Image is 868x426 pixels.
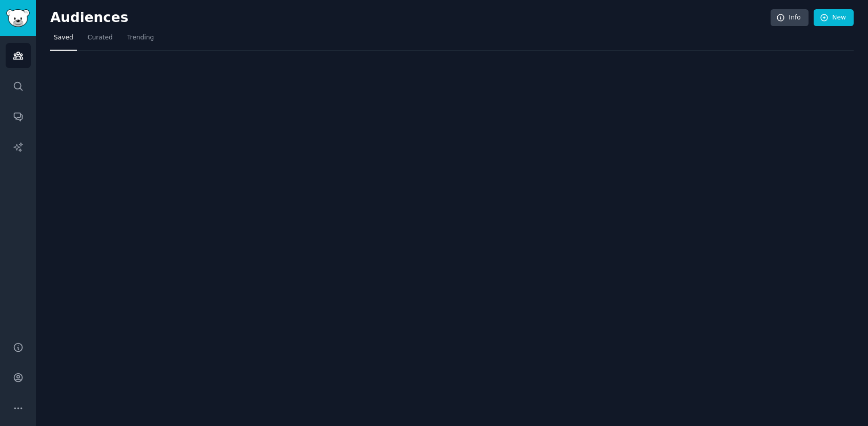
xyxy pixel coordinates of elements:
a: New [814,9,854,27]
h2: Audiences [50,10,771,26]
a: Trending [124,30,157,51]
span: Curated [88,33,113,42]
a: Curated [84,30,116,51]
a: Info [771,9,809,27]
a: Saved [50,30,77,51]
img: GummySearch logo [6,9,30,27]
span: Saved [54,33,73,42]
span: Trending [127,33,154,42]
